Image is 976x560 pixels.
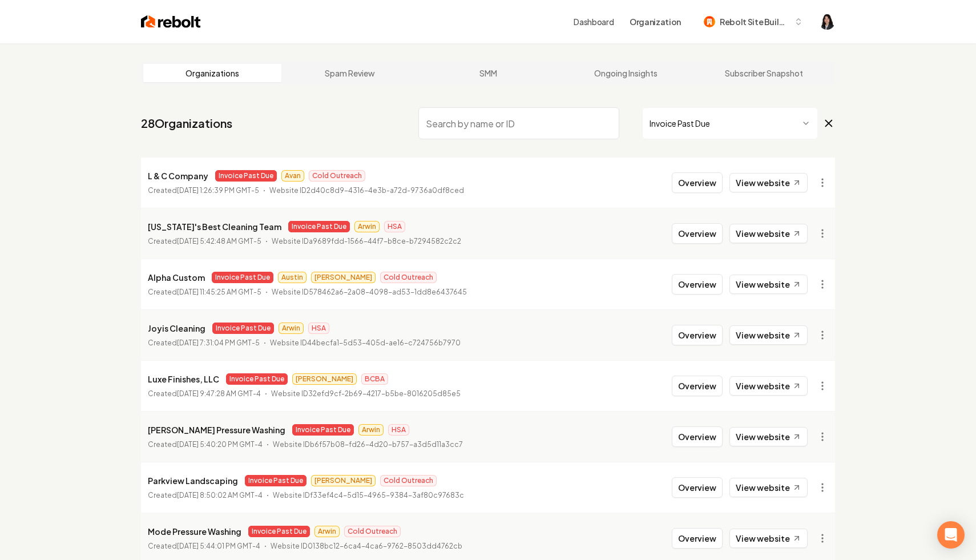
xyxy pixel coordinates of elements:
[148,490,263,501] p: Created
[672,172,723,193] button: Overview
[177,186,259,195] time: [DATE] 1:26:39 PM GMT-5
[729,376,808,396] a: View website
[292,424,354,436] span: Invoice Past Due
[272,236,461,247] p: Website ID a9689fdd-1566-44f7-b8ce-b7294582c2c2
[148,236,261,247] p: Created
[720,16,789,28] span: Rebolt Site Builder
[148,541,260,552] p: Created
[148,169,208,183] p: L & C Company
[177,542,260,550] time: [DATE] 5:44:01 PM GMT-4
[729,224,808,243] a: View website
[380,272,437,283] span: Cold Outreach
[819,14,835,30] img: Haley Paramoure
[212,272,273,283] span: Invoice Past Due
[729,529,808,548] a: View website
[384,221,405,232] span: HSA
[141,14,201,30] img: Rebolt Logo
[388,424,409,436] span: HSA
[361,373,388,385] span: BCBA
[672,325,723,345] button: Overview
[248,526,310,537] span: Invoice Past Due
[344,526,401,537] span: Cold Outreach
[177,440,263,449] time: [DATE] 5:40:20 PM GMT-4
[245,475,306,486] span: Invoice Past Due
[278,272,306,283] span: Austin
[226,373,288,385] span: Invoice Past Due
[311,272,376,283] span: [PERSON_NAME]
[270,337,461,349] p: Website ID 44becfa1-5d53-405d-ae16-c724756b7970
[148,474,238,488] p: Parkview Landscaping
[309,170,365,182] span: Cold Outreach
[704,16,715,27] img: Rebolt Site Builder
[215,170,277,182] span: Invoice Past Due
[148,271,205,284] p: Alpha Custom
[148,388,261,400] p: Created
[819,14,835,30] button: Open user button
[148,287,261,298] p: Created
[574,16,614,27] a: Dashboard
[177,288,261,296] time: [DATE] 11:45:25 AM GMT-5
[314,526,340,537] span: Arwin
[148,423,285,437] p: [PERSON_NAME] Pressure Washing
[308,323,329,334] span: HSA
[418,107,619,139] input: Search by name or ID
[141,115,232,131] a: 28Organizations
[672,274,723,295] button: Overview
[695,64,833,82] a: Subscriber Snapshot
[292,373,357,385] span: [PERSON_NAME]
[143,64,281,82] a: Organizations
[672,477,723,498] button: Overview
[937,521,965,549] div: Open Intercom Messenger
[380,475,437,486] span: Cold Outreach
[623,11,688,32] button: Organization
[281,170,304,182] span: Avan
[729,427,808,446] a: View website
[148,220,281,233] p: [US_STATE]'s Best Cleaning Team
[271,541,462,552] p: Website ID 0138bc12-6ca4-4ca6-9762-8503dd4762cb
[271,388,461,400] p: Website ID 32efd9cf-2b69-4217-b5be-8016205d85e5
[729,478,808,497] a: View website
[672,528,723,549] button: Overview
[358,424,384,436] span: Arwin
[148,525,241,538] p: Mode Pressure Washing
[729,275,808,294] a: View website
[672,426,723,447] button: Overview
[419,64,557,82] a: SMM
[279,323,304,334] span: Arwin
[557,64,695,82] a: Ongoing Insights
[311,475,376,486] span: [PERSON_NAME]
[272,287,467,298] p: Website ID 578462a6-2a08-4098-ad53-1dd8e6437645
[729,173,808,192] a: View website
[269,185,464,196] p: Website ID 2d40c8d9-4316-4e3b-a72d-9736a0df8ced
[672,376,723,396] button: Overview
[177,237,261,245] time: [DATE] 5:42:48 AM GMT-5
[177,389,261,398] time: [DATE] 9:47:28 AM GMT-4
[354,221,380,232] span: Arwin
[177,339,260,347] time: [DATE] 7:31:04 PM GMT-5
[273,439,463,450] p: Website ID b6f57b08-fd26-4d20-b757-a3d5d11a3cc7
[273,490,464,501] p: Website ID f33ef4c4-5d15-4965-9384-3af80c97683c
[281,64,420,82] a: Spam Review
[177,491,263,499] time: [DATE] 8:50:02 AM GMT-4
[212,323,274,334] span: Invoice Past Due
[148,372,219,386] p: Luxe Finishes, LLC
[148,185,259,196] p: Created
[729,325,808,345] a: View website
[672,223,723,244] button: Overview
[148,321,205,335] p: Joyis Cleaning
[148,439,263,450] p: Created
[288,221,350,232] span: Invoice Past Due
[148,337,260,349] p: Created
